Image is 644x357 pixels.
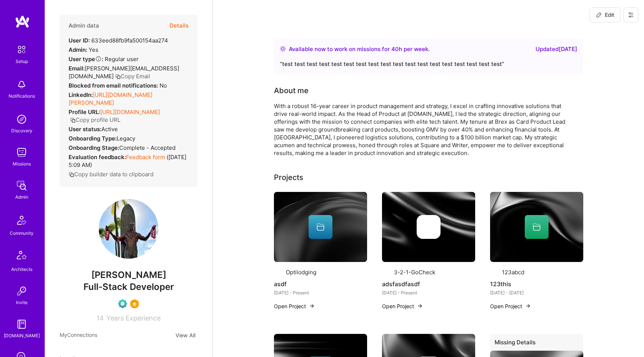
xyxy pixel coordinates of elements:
[126,154,165,161] a: Feedback form
[69,172,74,177] i: icon Copy
[274,289,367,297] div: [DATE] - Present
[69,65,85,72] strong: Email:
[100,108,160,116] a: [URL][DOMAIN_NAME]
[69,46,87,53] strong: Admin:
[118,299,127,308] img: Evaluation Call Pending
[536,45,577,54] div: Updated [DATE]
[490,268,499,277] img: Company logo
[83,281,174,292] span: Full-Stack Developer
[130,299,139,308] img: SelectionTeam
[274,268,283,277] img: Company logo
[10,229,34,237] div: Community
[14,112,29,127] img: discovery
[13,160,31,168] div: Missions
[394,268,435,276] div: 3-2-1-GoCheck
[274,279,367,289] h4: asdf
[525,303,531,309] img: arrow-right
[69,56,103,63] strong: User type :
[289,45,430,54] div: Available now to work on missions for h per week .
[14,145,29,160] img: teamwork
[490,289,583,297] div: [DATE] - [DATE]
[274,85,309,96] div: About me
[99,199,158,259] img: User Avatar
[274,192,367,262] img: cover
[70,117,76,123] i: icon Copy
[101,126,118,133] span: Active
[69,108,100,116] strong: Profile URL:
[11,265,32,273] div: Architects
[173,331,198,339] button: View All
[69,135,117,142] strong: Onboarding Type:
[69,154,126,161] strong: Evaluation feedback:
[16,298,28,306] div: Invite
[13,211,31,229] img: Community
[69,82,167,89] div: No
[106,314,161,322] span: Years Experience
[417,215,441,239] img: Company logo
[14,77,29,92] img: bell
[15,193,28,201] div: Admin
[69,126,101,133] strong: User status:
[69,153,189,169] div: ( [DATE] 5:09 AM )
[15,15,30,28] img: logo
[69,22,99,29] h4: Admin data
[69,37,90,44] strong: User ID:
[69,144,119,151] strong: Onboarding Stage:
[490,279,583,289] h4: 123this
[115,74,121,79] i: icon Copy
[274,172,303,183] div: Projects
[69,91,152,106] a: [URL][DOMAIN_NAME][PERSON_NAME]
[502,268,524,276] div: 123abcd
[119,144,176,151] span: Complete - Accepted
[11,127,32,135] div: Discovery
[382,268,391,277] img: Company logo
[170,15,189,37] button: Details
[60,269,198,281] span: [PERSON_NAME]
[69,170,154,178] button: Copy builder data to clipboard
[115,72,150,80] button: Copy Email
[14,178,29,193] img: admin teamwork
[60,331,97,339] span: My Connections
[70,116,120,124] button: Copy profile URL
[97,314,104,322] span: 14
[382,192,475,262] img: cover
[69,91,93,98] strong: LinkedIn:
[69,82,160,89] strong: Blocked from email notifications:
[69,37,168,44] div: 633eed88fb9fa500154aa274
[95,56,102,62] i: Help
[590,7,621,22] button: Edit
[382,302,423,310] button: Open Project
[14,284,29,298] img: Invite
[286,268,316,276] div: Optilodging
[280,60,577,69] div: “ test test test test test test test test test test test test test test test test test test ”
[4,332,40,339] div: [DOMAIN_NAME]
[382,289,475,297] div: [DATE] - Present
[13,247,31,265] img: Architects
[490,334,583,354] div: Missing Details
[280,46,286,52] img: Availability
[117,135,135,142] span: legacy
[490,302,531,310] button: Open Project
[274,102,572,157] div: With a robust 16-year career in product management and strategy, I excel in crafting innovative s...
[16,57,28,65] div: Setup
[69,65,179,80] span: [PERSON_NAME][EMAIL_ADDRESS][DOMAIN_NAME]
[391,45,399,53] span: 40
[490,192,583,262] img: cover
[309,303,315,309] img: arrow-right
[596,11,614,19] span: Edit
[9,92,35,100] div: Notifications
[69,46,98,54] div: Yes
[417,303,423,309] img: arrow-right
[274,302,315,310] button: Open Project
[14,42,29,57] img: setup
[382,279,475,289] h4: adsfasdfasdf
[69,55,139,63] div: Regular user
[14,317,29,332] img: guide book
